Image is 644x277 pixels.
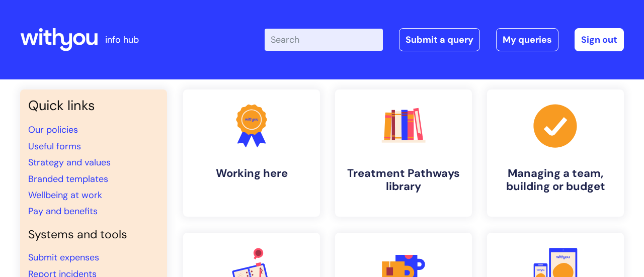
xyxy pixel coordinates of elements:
a: Treatment Pathways library [335,89,472,217]
a: Our policies [28,124,78,136]
input: Search [265,29,383,51]
h4: Working here [191,167,312,180]
p: info hub [105,32,139,48]
h3: Quick links [28,98,159,114]
a: My queries [496,28,558,51]
a: Working here [183,89,320,217]
a: Wellbeing at work [28,189,102,201]
a: Branded templates [28,173,108,185]
a: Submit a query [399,28,480,51]
a: Useful forms [28,140,81,152]
a: Pay and benefits [28,205,98,217]
a: Strategy and values [28,156,111,168]
a: Submit expenses [28,251,99,263]
h4: Managing a team, building or budget [495,167,616,194]
h4: Treatment Pathways library [343,167,464,194]
a: Managing a team, building or budget [487,89,624,217]
a: Sign out [575,28,624,51]
h4: Systems and tools [28,228,159,242]
div: | - [265,28,624,51]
